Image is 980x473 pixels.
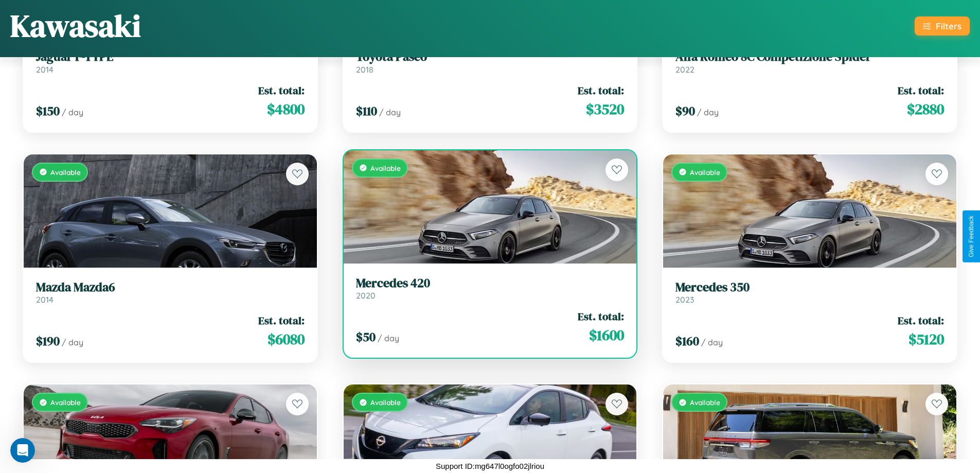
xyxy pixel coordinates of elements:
span: 2018 [356,64,373,75]
a: Alfa Romeo 8C Competizione Spider2022 [675,49,944,75]
span: $ 3520 [586,99,624,119]
span: Available [370,398,401,407]
h3: Mercedes 350 [675,280,944,295]
span: $ 5120 [908,329,944,349]
span: Est. total: [578,83,624,98]
div: Filters [936,21,961,31]
h3: Jaguar F-TYPE [36,49,305,64]
span: Available [690,168,720,177]
span: / day [62,107,83,117]
span: $ 160 [675,332,699,349]
span: / day [701,337,723,347]
span: Est. total: [578,309,624,324]
span: Est. total: [898,313,944,328]
span: $ 190 [36,332,60,349]
a: Mazda Mazda62014 [36,280,305,305]
h3: Mazda Mazda6 [36,280,305,295]
span: 2020 [356,290,376,301]
span: Est. total: [258,313,305,328]
h1: Kawasaki [10,5,141,47]
span: / day [697,107,719,117]
p: Support ID: mg647l0ogfo02jlriou [436,459,544,473]
span: $ 6080 [268,329,305,349]
span: $ 150 [36,102,60,119]
iframe: Intercom live chat [10,438,35,463]
span: $ 2880 [907,99,944,119]
h3: Toyota Paseo [356,49,625,64]
span: / day [378,333,399,343]
span: $ 50 [356,328,376,345]
span: Available [50,168,81,177]
span: / day [379,107,401,117]
span: 2014 [36,64,54,75]
span: Available [690,398,720,407]
span: 2014 [36,294,54,305]
a: Mercedes 4202020 [356,276,625,301]
span: $ 90 [675,102,695,119]
h3: Mercedes 420 [356,276,625,291]
a: Toyota Paseo2018 [356,49,625,75]
button: Filters [915,16,970,36]
span: Est. total: [898,83,944,98]
span: Est. total: [258,83,305,98]
span: $ 4800 [267,99,305,119]
div: Give Feedback [968,216,975,257]
a: Jaguar F-TYPE2014 [36,49,305,75]
span: Available [370,164,401,172]
span: $ 110 [356,102,377,119]
span: 2023 [675,294,694,305]
span: 2022 [675,64,694,75]
a: Mercedes 3502023 [675,280,944,305]
span: / day [62,337,83,347]
span: Available [50,398,81,407]
h3: Alfa Romeo 8C Competizione Spider [675,49,944,64]
span: $ 1600 [589,325,624,345]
